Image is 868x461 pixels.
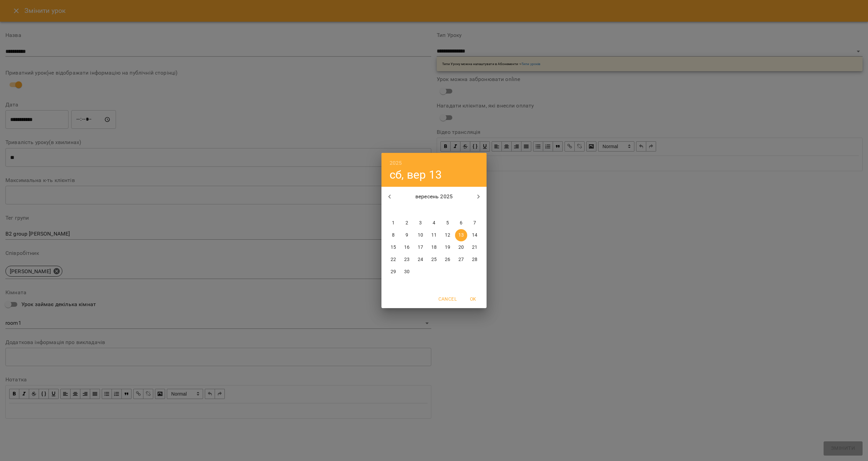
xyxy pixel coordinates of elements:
[390,158,402,168] button: 2025
[473,220,476,226] p: 7
[406,232,408,239] p: 9
[441,207,454,214] span: пт
[401,266,413,278] button: 30
[441,229,454,241] button: 12
[455,207,467,214] span: сб
[414,229,427,241] button: 10
[387,266,399,278] button: 29
[428,207,440,214] span: чт
[390,168,442,182] button: сб, вер 13
[401,254,413,266] button: 23
[418,256,423,263] p: 24
[469,254,481,266] button: 28
[472,244,477,251] p: 21
[387,241,399,254] button: 15
[414,207,427,214] span: ср
[387,254,399,266] button: 22
[455,254,467,266] button: 27
[469,229,481,241] button: 14
[387,217,399,229] button: 1
[472,232,477,239] p: 14
[436,293,459,305] button: Cancel
[472,256,477,263] p: 28
[455,241,467,254] button: 20
[401,217,413,229] button: 2
[419,220,422,226] p: 3
[428,254,440,266] button: 25
[428,241,440,254] button: 18
[414,241,427,254] button: 17
[406,220,408,226] p: 2
[387,229,399,241] button: 8
[469,241,481,254] button: 21
[446,220,449,226] p: 5
[431,232,437,239] p: 11
[455,229,467,241] button: 13
[465,295,481,303] span: OK
[433,220,435,226] p: 4
[401,241,413,254] button: 16
[392,232,395,239] p: 8
[401,207,413,214] span: вт
[469,217,481,229] button: 7
[458,256,464,263] p: 27
[418,232,423,239] p: 10
[455,217,467,229] button: 6
[441,217,454,229] button: 5
[414,217,427,229] button: 3
[462,293,484,305] button: OK
[431,244,437,251] p: 18
[441,241,454,254] button: 19
[414,254,427,266] button: 24
[404,256,410,263] p: 23
[438,295,457,303] span: Cancel
[431,256,437,263] p: 25
[445,244,450,251] p: 19
[391,256,396,263] p: 22
[458,232,464,239] p: 13
[445,256,450,263] p: 26
[392,220,395,226] p: 1
[441,254,454,266] button: 26
[387,207,399,214] span: пн
[469,207,481,214] span: нд
[445,232,450,239] p: 12
[404,244,410,251] p: 16
[428,229,440,241] button: 11
[460,220,462,226] p: 6
[398,193,471,201] p: вересень 2025
[391,268,396,275] p: 29
[418,244,423,251] p: 17
[404,268,410,275] p: 30
[391,244,396,251] p: 15
[428,217,440,229] button: 4
[458,244,464,251] p: 20
[401,229,413,241] button: 9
